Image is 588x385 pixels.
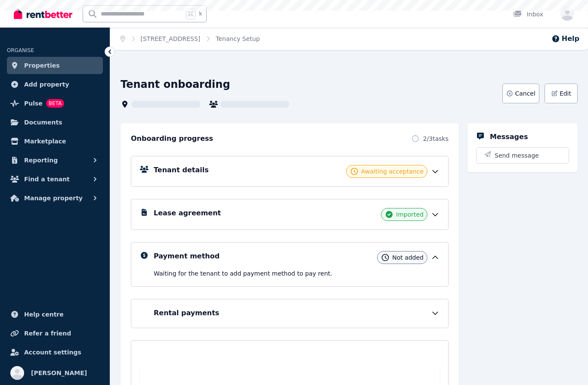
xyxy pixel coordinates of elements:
h5: Tenant details [154,165,209,175]
nav: Breadcrumb [110,28,270,50]
h5: Lease agreement [154,208,221,218]
button: Reporting [7,152,103,169]
img: RentBetter [14,7,72,20]
span: Reporting [24,155,58,165]
a: Documents [7,114,103,131]
span: Marketplace [24,136,66,146]
a: Refer a friend [7,325,103,342]
span: BETA [46,99,64,108]
button: Manage property [7,189,103,207]
span: Imported [396,210,424,219]
span: Edit [560,89,571,98]
span: Tenancy Setup [216,34,260,43]
span: Pulse [24,98,43,109]
span: Send message [495,151,539,160]
button: Cancel [502,84,539,103]
h5: Payment method [154,251,220,261]
span: Account settings [24,347,81,357]
a: Marketplace [7,133,103,150]
span: Add property [24,79,69,90]
button: Find a tenant [7,171,103,188]
span: Manage property [24,193,83,203]
span: Cancel [515,89,535,98]
a: Add property [7,76,103,93]
button: Edit [545,84,578,103]
h2: Onboarding progress [131,134,213,144]
span: Awaiting acceptance [361,167,424,176]
img: Rental Payments [140,310,149,316]
a: [STREET_ADDRESS] [141,35,201,42]
h5: Rental payments [154,308,219,318]
span: Find a tenant [24,174,70,184]
span: Refer a friend [24,328,71,338]
a: Help centre [7,306,103,323]
a: Properties [7,57,103,74]
h5: Messages [490,132,528,142]
a: Account settings [7,344,103,361]
span: Documents [24,117,62,127]
span: ORGANISE [7,47,34,53]
span: Properties [24,60,60,71]
span: Not added [392,253,424,262]
span: Help centre [24,309,64,320]
span: 2 / 3 tasks [423,134,449,143]
a: PulseBETA [7,95,103,112]
span: [PERSON_NAME] [31,368,87,378]
button: Help [551,34,579,44]
button: Send message [477,148,569,163]
div: Inbox [513,10,543,19]
h1: Tenant onboarding [121,78,230,91]
p: Waiting for the tenant to add payment method to pay rent . [154,269,439,278]
span: k [199,10,202,17]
